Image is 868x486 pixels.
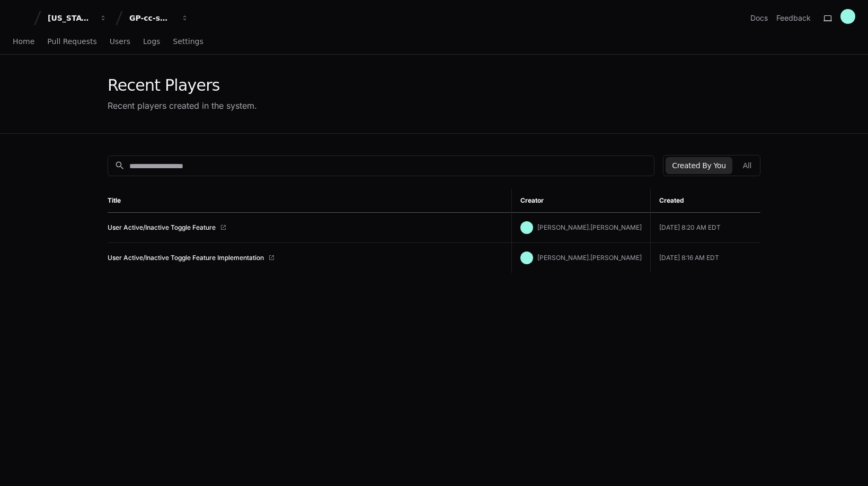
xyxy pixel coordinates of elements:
[108,223,216,232] a: User Active/Inactive Toggle Feature
[650,243,760,273] td: [DATE] 8:16 AM EDT
[43,8,111,28] button: [US_STATE] Pacific
[511,189,650,213] th: Creator
[114,160,125,171] mat-icon: search
[173,30,203,54] a: Settings
[776,13,811,23] button: Feedback
[47,38,96,45] span: Pull Requests
[650,189,760,213] th: Created
[13,38,34,45] span: Home
[173,38,203,45] span: Settings
[537,254,642,262] span: [PERSON_NAME].[PERSON_NAME]
[108,76,257,95] div: Recent Players
[108,254,264,262] a: User Active/Inactive Toggle Feature Implementation
[737,157,758,174] button: All
[129,13,175,23] div: GP-cc-sml-apps
[110,30,130,54] a: Users
[47,30,96,54] a: Pull Requests
[143,38,160,45] span: Logs
[750,13,768,23] a: Docs
[666,157,732,174] button: Created By You
[48,13,93,23] div: [US_STATE] Pacific
[13,30,34,54] a: Home
[108,189,511,213] th: Title
[125,8,193,28] button: GP-cc-sml-apps
[108,99,257,112] div: Recent players created in the system.
[110,38,130,45] span: Users
[143,30,160,54] a: Logs
[650,213,760,243] td: [DATE] 8:20 AM EDT
[537,223,642,231] span: [PERSON_NAME].[PERSON_NAME]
